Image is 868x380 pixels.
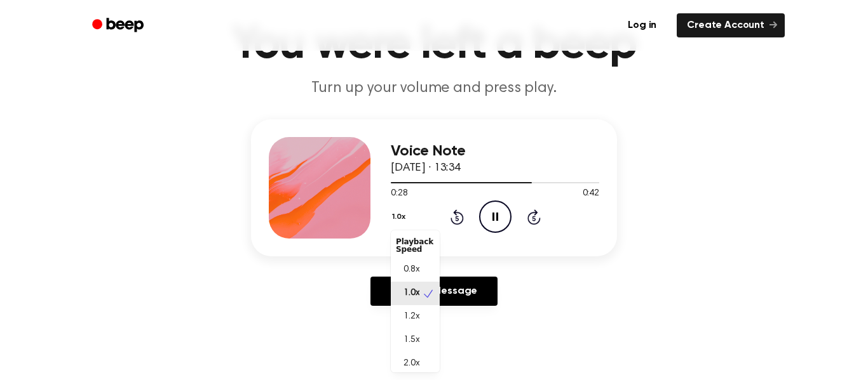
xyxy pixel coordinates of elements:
[391,233,440,258] div: Playback Speed
[403,263,419,277] span: 0.8x
[403,287,419,300] span: 1.0x
[403,334,419,347] span: 1.5x
[403,310,419,324] span: 1.2x
[391,230,440,372] div: 1.0x
[403,357,419,370] span: 2.0x
[391,206,410,228] button: 1.0x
